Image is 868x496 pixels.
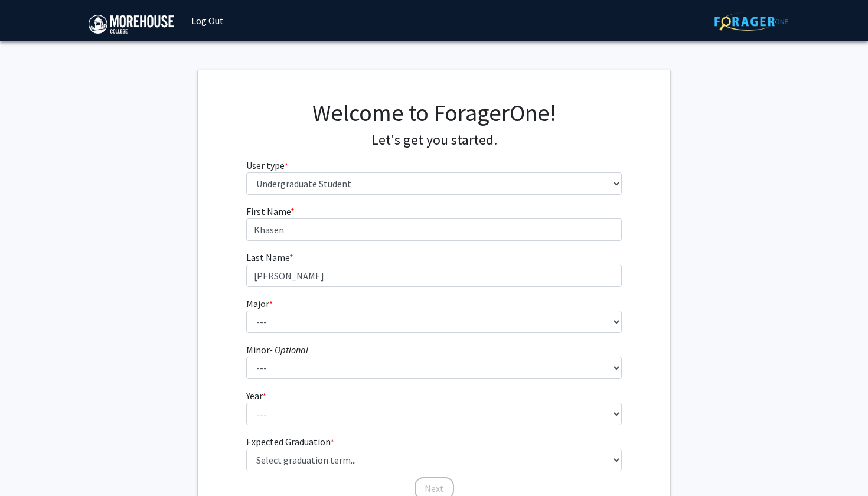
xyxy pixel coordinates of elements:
label: Minor [246,342,308,357]
img: ForagerOne Logo [714,12,788,31]
img: Morehouse College Logo [89,15,174,34]
label: User type [246,158,288,172]
i: - Optional [270,344,308,355]
label: Year [246,389,266,403]
iframe: Chat [9,443,50,487]
label: Major [246,296,273,311]
label: Expected Graduation [246,435,334,449]
span: Last Name [246,252,289,263]
h1: Welcome to ForagerOne! [246,99,622,127]
span: First Name [246,205,291,217]
h4: Let's get you started. [246,132,622,149]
